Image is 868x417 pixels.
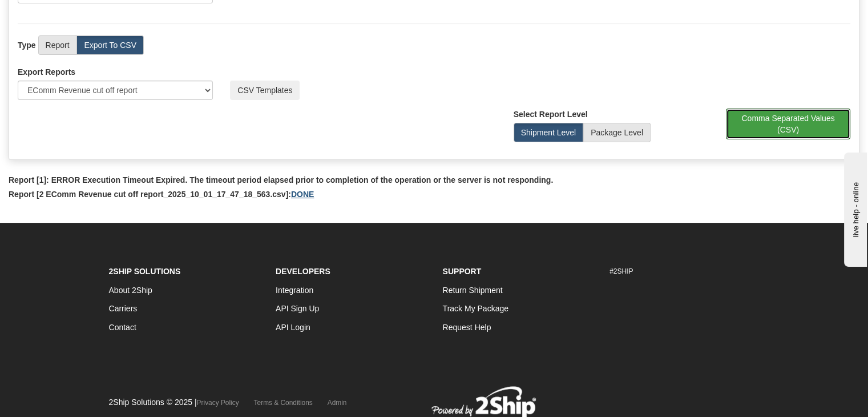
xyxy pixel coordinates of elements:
a: DONE [291,190,314,199]
label: Type [18,39,36,51]
a: Request Help [443,323,491,332]
label: Report [2 EComm Revenue cut off report_2025_10_01_17_47_18_563.csv]: [9,189,314,200]
span: 2Ship Solutions © 2025 | [109,398,239,407]
strong: Developers [276,267,330,276]
label: Select Report Level [514,109,588,120]
a: API Sign Up [276,304,319,313]
a: API Login [276,323,310,332]
a: Track My Package [443,304,508,313]
button: CSV Templates [230,81,300,100]
strong: 2Ship Solutions [109,267,181,276]
a: Integration [276,286,313,295]
label: Export To CSV [76,35,144,55]
a: Terms & Conditions [254,399,313,407]
iframe: chat widget [842,150,867,267]
button: Comma Separated Values (CSV) [726,109,850,139]
label: Shipment Level [514,123,584,142]
a: Return Shipment [443,286,503,295]
label: Report [1]: ERROR Execution Timeout Expired. The timeout period elapsed prior to completion of th... [9,174,553,186]
strong: Support [443,267,482,276]
a: About 2Ship [109,286,152,295]
h6: #2SHIP [609,268,760,275]
a: Carriers [109,304,138,313]
div: live help - online [9,10,106,18]
label: Report [38,35,77,55]
a: Privacy Policy [197,399,239,407]
a: Contact [109,323,136,332]
a: Admin [328,399,347,407]
label: Package Level [583,123,651,142]
label: Export Reports [18,66,75,78]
